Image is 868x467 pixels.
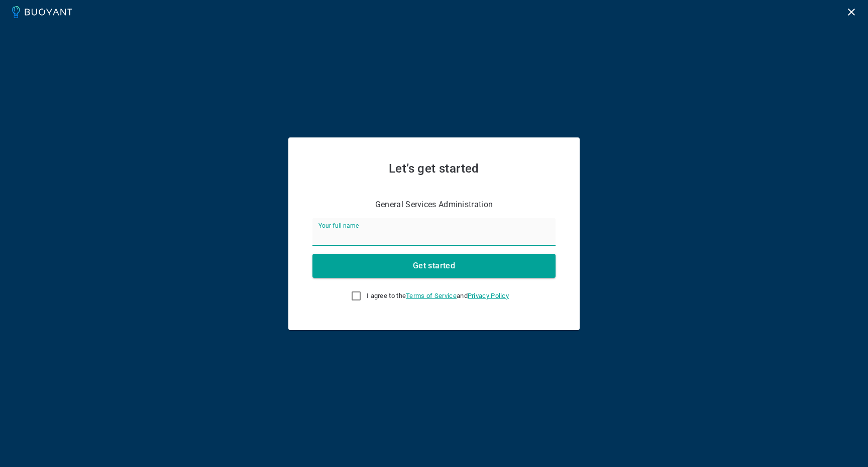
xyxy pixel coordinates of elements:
[312,254,556,278] button: Get started
[406,292,457,299] a: Terms of Service
[468,292,509,299] a: Privacy Policy
[375,200,493,210] p: General Services Administration
[413,261,455,271] h4: Get started
[318,221,359,230] label: Your full name
[312,162,556,176] h2: Let’s get started
[367,292,509,300] span: I agree to the and
[843,4,860,21] button: Logout
[843,7,860,16] a: Logout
